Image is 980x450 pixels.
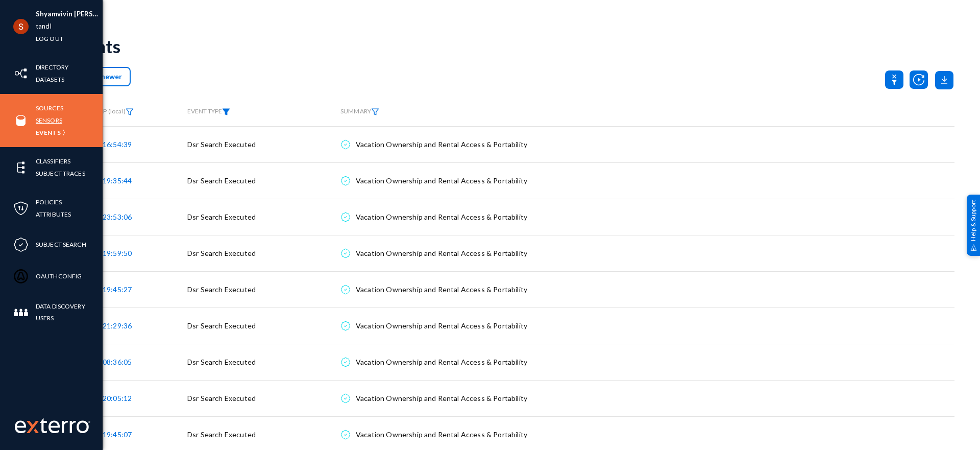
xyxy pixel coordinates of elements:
[103,321,132,330] span: 21:29:36
[340,430,351,440] img: icon-compliance.svg
[36,208,71,220] a: Attributes
[13,113,29,128] img: icon-sources.svg
[187,140,256,149] span: Dsr Search Executed
[13,160,29,175] img: icon-elements.svg
[340,107,379,115] span: SUMMARY
[36,127,61,138] a: Events
[340,393,351,404] img: icon-compliance.svg
[222,108,230,115] img: icon-filter-filled.svg
[103,140,132,149] span: 16:54:39
[187,358,256,366] span: Dsr Search Executed
[340,139,351,150] img: icon-compliance.svg
[36,168,85,179] a: Subject Traces
[103,358,132,366] span: 08:36:05
[13,237,29,252] img: icon-compliance.svg
[103,430,132,439] span: 19:45:07
[187,249,256,257] span: Dsr Search Executed
[36,196,62,208] a: Policies
[36,61,68,73] a: Directory
[27,421,39,433] img: exterro-logo.svg
[15,418,90,433] img: exterro-work-mark.svg
[187,285,256,294] span: Dsr Search Executed
[36,155,70,167] a: Classifiers
[13,305,29,320] img: icon-members.svg
[970,244,977,251] img: help_support.svg
[187,430,256,439] span: Dsr Search Executed
[36,239,86,250] a: Subject Search
[910,70,928,89] img: icon-utility-autoscan.svg
[103,394,132,402] span: 20:05:12
[36,8,103,20] li: Shyamvivin [PERSON_NAME] [PERSON_NAME]
[36,20,52,32] a: tandl
[36,270,82,282] a: OAuthConfig
[103,176,132,185] span: 19:35:44
[103,212,132,221] span: 23:53:06
[126,108,134,115] img: icon-filter.svg
[356,248,527,258] div: Vacation Ownership and Rental Access & Portability
[103,285,132,294] span: 19:45:27
[356,393,527,404] div: Vacation Ownership and Rental Access & Portability
[13,19,29,34] img: ACg8ocLCHWB70YVmYJSZIkanuWRMiAOKj9BOxslbKTvretzi-06qRA=s96-c
[967,194,980,255] div: Help & Support
[340,285,351,295] img: icon-compliance.svg
[187,321,256,330] span: Dsr Search Executed
[187,394,256,402] span: Dsr Search Executed
[356,212,527,222] div: Vacation Ownership and Rental Access & Portability
[187,212,256,221] span: Dsr Search Executed
[340,212,351,222] img: icon-compliance.svg
[187,176,256,185] span: Dsr Search Executed
[36,102,63,114] a: Sources
[103,249,132,257] span: 19:59:50
[36,33,63,44] a: Log out
[371,108,379,115] img: icon-filter.svg
[187,108,230,115] span: EVENT TYPE
[72,107,134,115] span: TIMESTAMP (local)
[356,285,527,295] div: Vacation Ownership and Rental Access & Portability
[36,300,103,324] a: Data Discovery Users
[356,176,527,186] div: Vacation Ownership and Rental Access & Portability
[36,74,64,85] a: Datasets
[356,139,527,150] div: Vacation Ownership and Rental Access & Portability
[13,269,29,284] img: icon-oauth.svg
[356,321,527,331] div: Vacation Ownership and Rental Access & Portability
[340,248,351,258] img: icon-compliance.svg
[340,357,351,367] img: icon-compliance.svg
[13,66,29,81] img: icon-inventory.svg
[356,357,527,367] div: Vacation Ownership and Rental Access & Portability
[36,114,62,126] a: Sensors
[356,430,527,440] div: Vacation Ownership and Rental Access & Portability
[13,201,29,216] img: icon-policies.svg
[340,176,351,186] img: icon-compliance.svg
[340,321,351,331] img: icon-compliance.svg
